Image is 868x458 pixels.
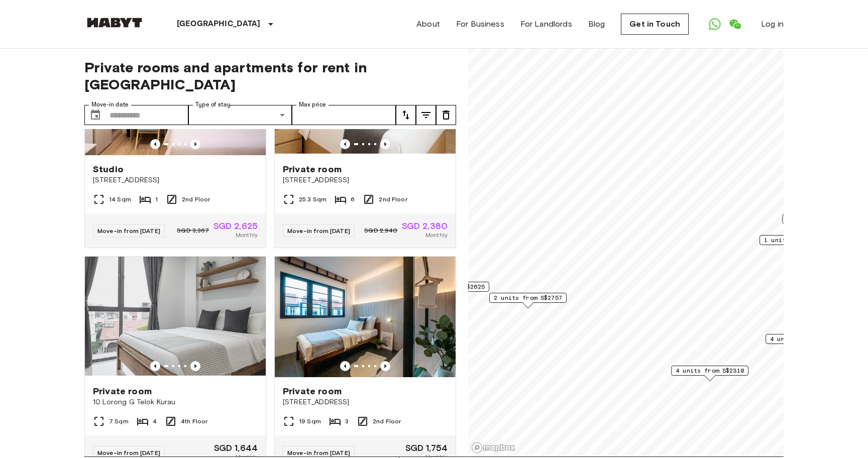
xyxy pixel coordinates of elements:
[471,442,515,453] a: Mapbox logo
[761,18,784,30] a: Log in
[436,105,456,125] button: tune
[85,105,105,125] button: Choose date
[621,14,689,35] a: Get in Touch
[109,417,129,426] span: 7 Sqm
[412,282,489,297] div: Map marker
[155,195,158,204] span: 1
[764,236,832,245] span: 1 units from S$1715
[588,18,605,30] a: Blog
[340,361,350,371] button: Previous image
[287,227,350,235] span: Move-in from [DATE]
[299,100,326,109] label: Max price
[177,18,261,30] p: [GEOGRAPHIC_DATA]
[468,47,784,456] canvas: Map
[181,417,207,426] span: 4th Floor
[190,139,200,149] button: Previous image
[177,226,209,235] span: SGD 3,367
[97,449,160,456] span: Move-in from [DATE]
[274,34,456,248] a: Marketing picture of unit SG-01-127-001-001Previous imagePrevious imagePrivate room[STREET_ADDRES...
[213,221,258,231] span: SGD 2,625
[345,417,349,426] span: 3
[299,195,327,204] span: 25.3 Sqm
[283,397,448,407] span: [STREET_ADDRESS]
[340,139,350,149] button: Previous image
[236,231,258,240] span: Monthly
[97,227,160,235] span: Move-in from [DATE]
[380,139,390,149] button: Previous image
[416,18,440,30] a: About
[671,366,748,381] div: Map marker
[705,14,725,34] a: Open WhatsApp
[91,100,129,109] label: Move-in date
[402,221,448,231] span: SGD 2,380
[93,385,152,397] span: Private room
[84,18,145,28] img: Habyt
[494,293,562,302] span: 2 units from S$2757
[770,334,838,343] span: 4 units from S$1754
[93,397,258,407] span: 10 Lorong G Telok Kurau
[676,366,744,375] span: 4 units from S$2310
[109,195,131,204] span: 14 Sqm
[214,443,258,452] span: SGD 1,644
[725,14,745,34] a: Open WeChat
[195,100,231,109] label: Type of stay
[190,361,200,371] button: Previous image
[396,105,416,125] button: tune
[287,449,350,456] span: Move-in from [DATE]
[93,175,258,185] span: [STREET_ADDRESS]
[759,235,837,251] div: Map marker
[182,195,210,204] span: 2nd Floor
[373,417,401,426] span: 2nd Floor
[299,417,321,426] span: 19 Sqm
[84,34,266,248] a: Marketing picture of unit SG-01-111-001-001Previous imagePrevious imageStudio[STREET_ADDRESS]14 S...
[456,18,504,30] a: For Business
[283,175,448,185] span: [STREET_ADDRESS]
[85,257,266,377] img: Marketing picture of unit SG-01-029-005-02
[379,195,407,204] span: 2nd Floor
[380,361,390,371] button: Previous image
[150,139,160,149] button: Previous image
[520,18,572,30] a: For Landlords
[489,293,567,308] div: Map marker
[283,385,342,397] span: Private room
[416,105,436,125] button: tune
[283,163,342,175] span: Private room
[416,282,485,291] span: 3 units from S$2625
[782,214,863,230] div: Map marker
[364,226,397,235] span: SGD 2,940
[766,334,843,350] div: Map marker
[425,231,448,240] span: Monthly
[405,443,448,452] span: SGD 1,754
[150,361,160,371] button: Previous image
[93,163,124,175] span: Studio
[351,195,355,204] span: 6
[153,417,157,426] span: 4
[275,257,456,377] img: Marketing picture of unit SG-01-027-006-02
[84,59,456,93] span: Private rooms and apartments for rent in [GEOGRAPHIC_DATA]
